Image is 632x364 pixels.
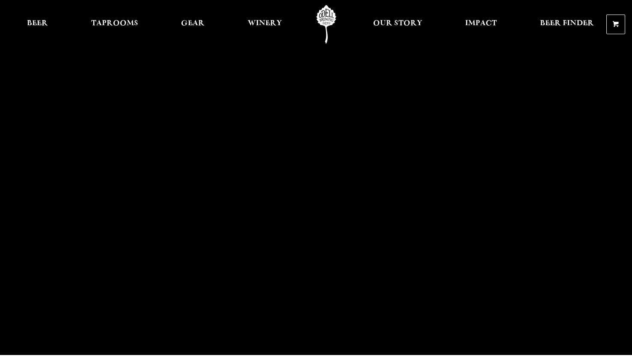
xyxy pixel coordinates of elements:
[465,20,497,27] span: Impact
[21,5,53,44] a: Beer
[242,5,288,44] a: Winery
[91,20,138,27] span: Taprooms
[175,5,210,44] a: Gear
[181,20,205,27] span: Gear
[310,5,342,44] a: Odell Home
[460,5,502,44] a: Impact
[534,5,599,44] a: Beer Finder
[368,5,428,44] a: Our Story
[540,20,594,27] span: Beer Finder
[373,20,422,27] span: Our Story
[86,5,144,44] a: Taprooms
[248,20,282,27] span: Winery
[27,20,48,27] span: Beer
